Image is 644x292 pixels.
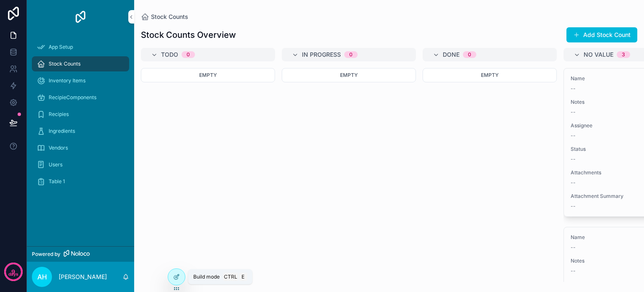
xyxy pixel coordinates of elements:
span: Done [443,50,460,59]
span: -- [571,268,576,274]
span: Empty [340,72,358,78]
span: RecipieComponents [49,94,96,101]
a: Stock Counts [141,13,188,21]
span: Vendors [49,145,68,151]
div: 0 [187,51,190,58]
h1: Stock Counts Overview [141,29,236,41]
a: Stock Counts [32,56,129,71]
a: Recipies [32,107,129,122]
p: [PERSON_NAME] [59,273,107,281]
a: RecipieComponents [32,90,129,105]
span: -- [571,85,576,92]
span: Powered by [32,251,60,258]
span: Users [49,161,62,168]
div: 3 [622,51,625,58]
span: AH [37,272,47,282]
span: -- [571,203,576,210]
span: Recipies [49,111,69,118]
span: Ctrl [223,273,238,281]
a: Vendors [32,140,129,155]
span: Empty [199,72,217,78]
span: App Setup [49,44,73,50]
a: Ingredients [32,124,129,139]
img: App logo [74,10,87,24]
a: Powered by [27,246,134,262]
span: In progress [302,50,341,59]
a: Users [32,157,129,172]
p: 9 [11,268,15,276]
span: Table 1 [49,178,65,185]
span: Ingredients [49,128,75,134]
a: App Setup [32,39,129,55]
span: -- [571,179,576,186]
a: Inventory Items [32,73,129,88]
span: -- [571,109,576,116]
span: Todo [161,50,178,59]
a: Table 1 [32,174,129,189]
p: days [8,271,18,278]
span: No value [584,50,613,59]
span: Stock Counts [49,61,80,67]
span: Build mode [193,274,220,280]
span: -- [571,244,576,251]
span: Empty [481,72,499,78]
div: 0 [468,51,471,58]
span: E [240,274,247,280]
span: -- [571,156,576,163]
span: Inventory Items [49,77,86,84]
button: Add Stock Count [566,27,637,42]
span: -- [571,132,576,139]
div: 0 [349,51,353,58]
span: Stock Counts [151,13,188,21]
div: scrollable content [27,34,134,200]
